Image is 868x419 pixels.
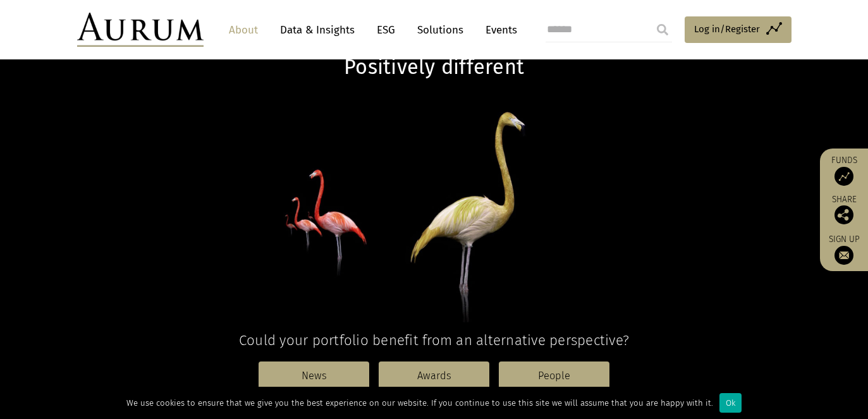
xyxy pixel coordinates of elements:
[411,18,470,42] a: Solutions
[650,17,675,42] input: Submit
[77,55,792,80] h1: Positively different
[826,234,862,265] a: Sign up
[370,18,401,42] a: ESG
[826,195,862,224] div: Share
[274,18,361,42] a: Data & Insights
[834,205,853,224] img: Share this post
[834,167,853,186] img: Access Funds
[499,361,609,391] a: People
[834,246,853,265] img: Sign up to our newsletter
[694,21,760,37] span: Log in/Register
[685,16,792,43] a: Log in/Register
[77,332,792,349] h4: Could your portfolio benefit from an alternative perspective?
[379,361,489,391] a: Awards
[479,18,517,42] a: Events
[719,393,742,413] div: Ok
[223,18,264,42] a: About
[259,361,369,391] a: News
[77,13,204,47] img: Aurum
[826,155,862,186] a: Funds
